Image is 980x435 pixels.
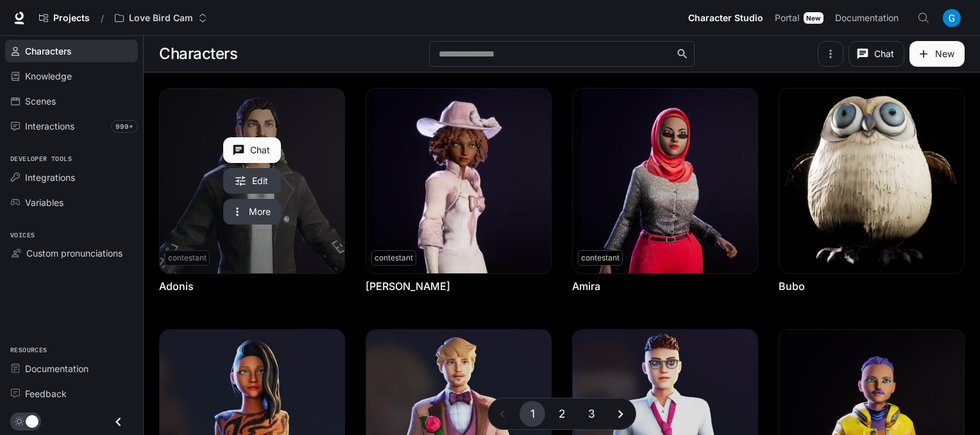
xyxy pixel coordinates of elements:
[804,12,824,24] div: New
[366,89,551,273] img: Amanda
[33,5,96,31] a: Go to projects
[26,414,38,428] span: Dark mode toggle
[911,5,936,31] button: Open Command Menu
[366,279,450,293] a: [PERSON_NAME]
[520,401,545,427] button: page 1
[159,41,237,67] h1: Characters
[608,401,634,427] button: Go to next page
[223,168,281,194] a: Edit Adonis
[223,137,281,163] button: Chat with Adonis
[5,40,138,62] a: Characters
[53,13,90,24] span: Projects
[25,196,63,209] span: Variables
[25,94,56,108] span: Scenes
[25,44,72,58] span: Characters
[5,191,138,214] a: Variables
[775,10,799,26] span: Portal
[943,9,961,27] img: User avatar
[223,199,281,225] button: More actions
[549,401,575,427] button: Go to page 2
[909,41,965,67] button: New
[688,10,763,26] span: Character Studio
[770,5,829,31] a: PortalNew
[129,13,193,24] p: Love Bird Cam
[849,41,904,67] button: Chat
[159,279,194,293] a: Adonis
[5,115,138,137] a: Interactions
[5,65,138,87] a: Knowledge
[5,357,138,380] a: Documentation
[25,171,75,184] span: Integrations
[487,398,636,430] nav: pagination navigation
[25,362,89,375] span: Documentation
[25,387,67,400] span: Feedback
[25,119,74,133] span: Interactions
[104,409,133,435] button: Close drawer
[779,279,805,293] a: Bubo
[5,166,138,189] a: Integrations
[109,5,213,31] button: Open workspace menu
[160,89,344,273] a: Adonis
[579,401,604,427] button: Go to page 3
[683,5,768,31] a: Character Studio
[939,5,965,31] button: User avatar
[835,10,899,26] span: Documentation
[25,69,72,83] span: Knowledge
[830,5,908,31] a: Documentation
[779,89,964,273] img: Bubo
[96,12,109,25] div: /
[5,90,138,112] a: Scenes
[5,242,138,264] a: Custom pronunciations
[572,279,600,293] a: Amira
[111,120,138,133] span: 999+
[573,89,757,273] img: Amira
[26,246,122,260] span: Custom pronunciations
[5,382,138,405] a: Feedback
